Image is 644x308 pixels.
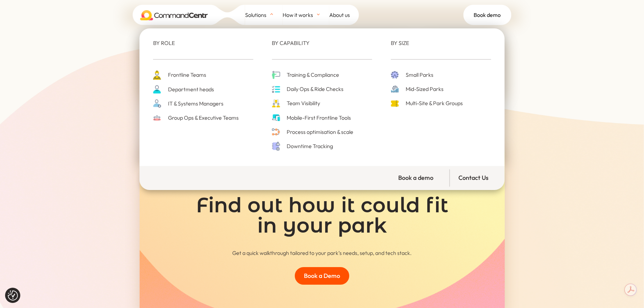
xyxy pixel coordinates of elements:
[272,113,351,122] a: Mobile-First Frontline Tools
[283,10,313,20] span: How it works
[391,99,463,108] a: Multi-Site & Park Groups
[166,85,214,94] span: Department heads
[474,10,501,20] span: Book demo
[272,127,353,137] a: Process optimisation & scale
[450,169,501,187] a: Contact Us
[295,267,349,285] a: Book a Demo
[283,5,329,25] a: How it works
[391,70,433,79] a: Small Parks
[404,99,463,108] span: Multi-Site & Park Groups
[245,10,266,20] span: Solutions
[272,39,372,47] p: BY CAPABILITY
[391,85,444,94] a: Mid-Sized Parks
[8,290,18,301] button: Consent Preferences
[166,70,206,79] span: Frontline Teams
[153,113,239,122] a: Group Ops & Executive Teams
[8,290,18,301] img: Revisit consent button
[232,250,412,256] span: Get a quick walkthrough tailored to your park’s needs, setup, and tech stack.
[272,85,343,94] a: Daily Ops & Ride Checks
[272,142,333,151] a: Downtime Tracking
[463,5,511,25] a: Book demo
[285,70,339,79] span: Training & Compliance
[196,193,448,238] span: Find out how it could fit in your park
[285,99,320,108] span: Team Visibility
[153,70,206,80] a: Frontline Teams
[166,113,239,122] span: Group Ops & Executive Teams
[285,85,343,94] span: Daily Ops & Ride Checks
[393,169,446,187] a: Book a demo
[245,5,283,25] a: Solutions
[153,39,254,47] p: BY ROLE
[285,113,351,122] span: Mobile-First Frontline Tools
[329,5,359,25] a: About us
[329,10,350,20] span: About us
[404,85,444,94] span: Mid-Sized Parks
[391,39,491,47] p: BY SIZE
[153,85,214,94] a: Department heads
[404,70,433,79] span: Small Parks
[285,127,353,137] span: Process optimisation & scale
[166,99,223,108] span: IT & Systems Managers
[285,142,333,151] span: Downtime Tracking
[272,99,320,108] a: Team Visibility
[272,70,339,79] a: Training & Compliance
[153,99,223,108] a: IT & Systems Managers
